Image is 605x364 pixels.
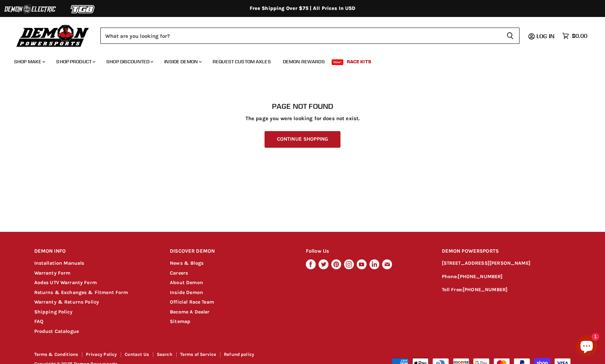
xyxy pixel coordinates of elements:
[332,59,344,65] span: New!
[157,352,172,357] a: Search
[278,54,330,69] a: Demon Rewards
[442,243,571,260] h2: DEMON POWERSPORTS
[34,352,303,359] nav: Footer
[170,318,190,324] a: Sitemap
[34,289,128,295] a: Returns & Exchanges & Fitment Form
[442,259,571,268] p: [STREET_ADDRESS][PERSON_NAME]
[100,28,501,44] input: Search
[442,286,571,294] p: Toll Free:
[125,352,149,357] a: Contact Us
[224,352,254,357] a: Refund policy
[9,52,586,69] ul: Main menu
[463,287,508,293] a: [PHONE_NUMBER]
[34,280,97,286] a: Aodes UTV Warranty Form
[536,33,554,40] span: Log in
[170,280,203,286] a: About Demon
[34,270,71,276] a: Warranty Form
[34,116,571,122] p: The page you were looking for does not exist.
[100,28,520,44] form: Product
[170,243,292,260] h2: DISCOVER DEMON
[559,31,591,41] a: $0.00
[14,23,91,48] img: Demon Powersports
[101,54,158,69] a: Shop Discounted
[170,299,214,305] a: Official Race Team
[86,352,117,357] a: Privacy Policy
[265,131,340,148] a: Continue Shopping
[170,309,209,315] a: Become A Dealer
[34,309,72,315] a: Shipping Policy
[34,328,79,334] a: Product Catalogue
[34,299,99,305] a: Warranty & Returns Policy
[501,28,520,44] button: Search
[533,33,559,39] a: Log in
[34,102,571,111] h1: Page not found
[207,54,276,69] a: Request Custom Axles
[34,260,84,266] a: Installation Manuals
[159,54,206,69] a: Inside Demon
[20,5,585,12] div: Free Shipping Over $75 | All Prices In USD
[180,352,216,357] a: Terms of Service
[306,243,428,260] h2: Follow Us
[170,289,203,295] a: Inside Demon
[4,2,57,16] img: Demon Electric Logo 2
[572,33,587,39] span: $0.00
[442,273,571,281] p: Phone:
[170,260,203,266] a: News & Blogs
[34,243,157,260] h2: DEMON INFO
[34,352,78,357] a: Terms & Conditions
[170,270,188,276] a: Careers
[34,318,43,324] a: FAQ
[51,54,100,69] a: Shop Product
[342,54,376,69] a: Race Kits
[9,54,49,69] a: Shop Make
[574,335,599,358] inbox-online-store-chat: Shopify online store chat
[57,2,109,16] img: TGB Logo 2
[458,274,503,280] a: [PHONE_NUMBER]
